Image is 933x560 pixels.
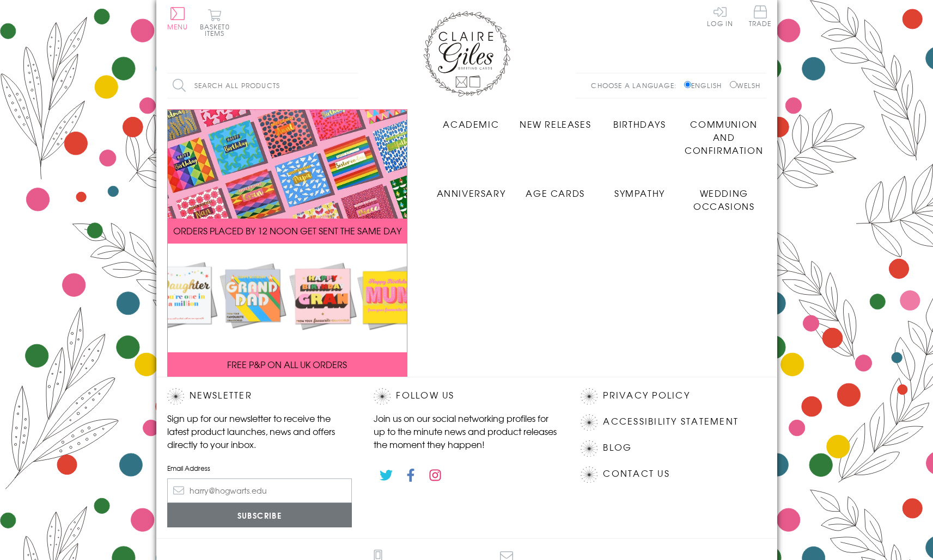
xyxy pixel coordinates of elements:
p: Join us on our social networking profiles for up to the minute news and product releases the mome... [374,412,559,451]
a: Birthdays [597,109,682,130]
input: Search [347,73,358,98]
a: Privacy Policy [603,388,690,403]
button: Menu [167,7,188,30]
a: New Releases [513,109,597,130]
h2: Follow Us [374,388,559,405]
h2: Newsletter [167,388,352,405]
span: New Releases [520,117,591,130]
span: Communion and Confirmation [685,117,763,157]
button: Basket0 items [200,9,230,36]
img: Claire Giles Greetings Cards [423,11,510,97]
input: harry@hogwarts.edu [167,478,352,503]
a: Communion and Confirmation [682,109,766,157]
span: Wedding Occasions [693,186,754,213]
a: Age Cards [513,178,597,200]
label: English [684,80,727,90]
span: Anniversary [437,186,506,200]
a: Accessibility Statement [603,414,739,429]
span: Age Cards [526,186,584,200]
a: Blog [603,440,632,455]
span: Sympathy [614,186,665,200]
input: English [684,81,691,88]
a: Anniversary [429,178,514,200]
span: Academic [443,117,499,130]
span: Trade [749,5,772,27]
input: Welsh [730,81,737,88]
span: ORDERS PLACED BY 12 NOON GET SENT THE SAME DAY [173,224,401,237]
a: Academic [429,109,514,130]
a: Sympathy [597,178,682,200]
span: Birthdays [613,117,666,130]
span: Menu [167,22,188,32]
a: Trade [749,5,772,29]
label: Welsh [730,80,761,90]
input: Subscribe [167,503,352,527]
a: Contact Us [603,466,669,481]
p: Choose a language: [591,80,682,90]
p: Sign up for our newsletter to receive the latest product launches, news and offers directly to yo... [167,412,352,451]
span: FREE P&P ON ALL UK ORDERS [227,358,347,371]
a: Wedding Occasions [682,178,766,213]
span: 0 items [205,22,230,38]
a: Log In [707,5,733,27]
label: Email Address [167,463,352,473]
input: Search all products [167,73,358,98]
